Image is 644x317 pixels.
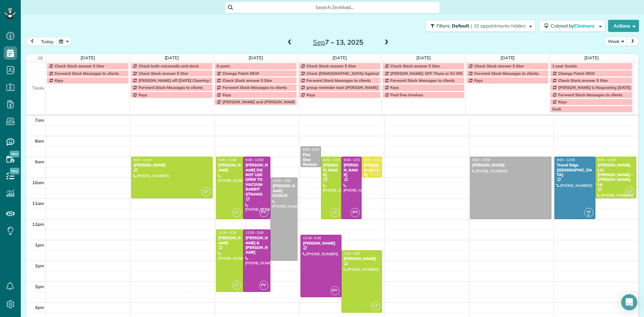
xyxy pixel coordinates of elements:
[313,38,325,46] span: Sep
[218,163,241,172] div: [PERSON_NAME]
[218,235,241,245] div: [PERSON_NAME]
[139,85,203,90] span: Forward Slack Messages to clients
[343,163,360,177] div: [PERSON_NAME]
[364,158,382,162] span: 9:00 - 10:00
[55,63,104,68] span: Check Slack answer 5 Star
[551,23,597,29] span: Colored by
[343,256,380,261] div: [PERSON_NAME]
[558,71,595,76] span: Change Patch NEW
[539,20,605,32] button: Colored byCleaners
[246,158,264,162] span: 9:00 - 12:00
[474,78,483,83] span: Keys
[587,210,591,213] span: AR
[330,208,339,217] span: CF
[422,20,536,32] a: Filters: Default | 10 appointments hidden
[323,163,339,177] div: [PERSON_NAME]
[232,208,241,217] span: CF
[218,230,236,235] span: 12:30 - 3:30
[598,158,616,162] span: 9:00 - 11:00
[139,78,231,83] span: [PERSON_NAME] off [DATE] Cleaning Restaurant
[307,85,378,90] span: group reminder text: [PERSON_NAME]
[608,20,639,32] button: Actions
[307,78,371,83] span: Forward Slack Messages to clients
[259,281,268,290] span: PY
[165,55,179,60] a: [DATE]
[436,23,450,29] span: Filters:
[351,208,360,217] span: PY
[245,235,268,255] div: [PERSON_NAME] & [PERSON_NAME]
[32,201,44,206] span: 11am
[55,78,63,83] span: Keys
[246,230,264,235] span: 12:30 - 3:30
[344,158,362,162] span: 9:00 - 12:00
[222,92,231,97] span: Keys
[303,241,339,246] div: [PERSON_NAME]
[307,92,315,97] span: Keys
[259,208,268,217] span: PY
[558,92,623,97] span: Forward Slack Messages to clients
[32,221,44,227] span: 12pm
[472,163,549,167] div: [PERSON_NAME]
[55,71,119,76] span: Forward Slack Messages to clients
[303,152,319,273] div: Five Star Rentals (Rozet Ghazalian)PLEASE DO NOT SOAK THE STOVE TOP WITH WATER IT CAUSES THE IGNI...
[390,78,455,83] span: Forward Slack Messages to clients
[222,99,329,104] span: [PERSON_NAME] and [PERSON_NAME] Off Every [DATE]
[574,23,595,29] span: Cleaners
[471,23,526,29] span: | 10 appointments hidden
[472,158,490,162] span: 9:00 - 12:00
[139,63,199,68] span: Check both voicemails and slack
[621,294,637,310] div: Open Intercom Messenger
[558,99,567,104] span: Keys
[425,20,536,32] button: Filters: Default | 10 appointments hidden
[557,158,575,162] span: 9:00 - 12:00
[222,71,259,76] span: Change Patch NEW
[35,117,44,123] span: 7am
[556,163,593,177] div: Travel Edge [GEOGRAPHIC_DATA]
[330,286,339,295] span: PY
[38,37,57,46] button: today
[35,242,44,248] span: 1pm
[344,251,360,256] span: 1:30 - 4:30
[35,284,44,289] span: 3pm
[232,281,241,290] span: CF
[371,166,380,175] span: KW
[133,158,152,162] span: 9:00 - 11:00
[500,55,515,60] a: [DATE]
[296,39,380,46] h2: 7 – 13, 2025
[35,305,44,310] span: 4pm
[626,37,639,46] button: next
[32,180,44,185] span: 10am
[474,71,539,76] span: Forward Slack Messages to clients
[216,63,230,68] span: 9 years
[416,55,431,60] a: [DATE]
[371,302,380,311] span: CF
[390,92,423,97] span: Past Due Invoices
[390,63,440,68] span: Check Slack answer 5 Star
[139,71,188,76] span: Check Slack answer 5 Star
[10,151,19,157] span: New
[585,212,593,218] small: 6
[390,71,472,76] span: [PERSON_NAME]: OFF Thurs or Fri WEEKLY
[80,55,95,60] a: [DATE]
[222,85,287,90] span: Forward Slack Messages to clients
[35,138,44,144] span: 8am
[323,158,341,162] span: 9:00 - 12:00
[605,37,627,46] button: Week
[218,158,236,162] span: 9:00 - 12:00
[202,187,211,196] span: CF
[452,23,470,29] span: Default
[307,63,356,68] span: Check Slack answer 5 Star
[552,106,561,111] span: Sock
[139,92,147,97] span: Keys
[26,37,39,46] button: prev
[597,163,634,187] div: [PERSON_NAME], LLC [PERSON_NAME] - [PERSON_NAME], Llc
[552,63,577,68] span: 1 year Sockie
[273,178,291,183] span: 10:00 - 2:00
[390,85,399,90] span: Keys
[364,163,380,177] div: [PERSON_NAME]
[35,159,44,164] span: 9am
[249,55,263,60] a: [DATE]
[307,71,404,76] span: Check [DEMOGRAPHIC_DATA] Against Spreadsheet
[272,183,296,198] div: [PERSON_NAME] EVOLVE
[558,78,608,83] span: Check Slack answer 5 Star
